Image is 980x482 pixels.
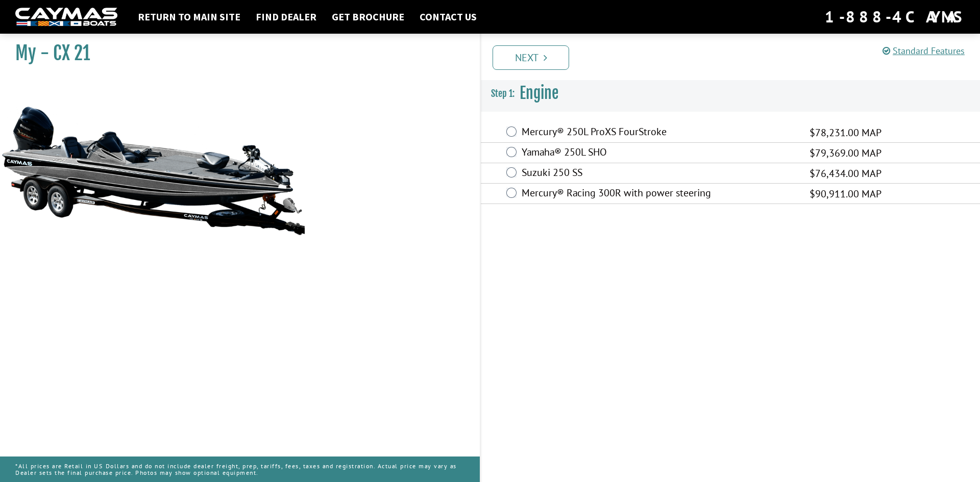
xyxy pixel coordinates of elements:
label: Mercury® Racing 300R with power steering [522,187,797,201]
a: Standard Features [883,45,965,57]
span: $79,369.00 MAP [810,145,881,161]
label: Mercury® 250L ProXS FourStroke [522,125,797,140]
span: $78,231.00 MAP [810,125,881,140]
ul: Pagination [490,44,980,70]
a: Find Dealer [251,10,322,23]
div: 1-888-4CAYMAS [825,6,965,28]
span: $90,911.00 MAP [810,186,881,201]
a: Get Brochure [327,10,409,23]
a: Next [493,45,569,70]
p: *All prices are Retail in US Dollars and do not include dealer freight, prep, tariffs, fees, taxe... [15,458,464,481]
a: Return to main site [133,10,246,23]
span: $76,434.00 MAP [810,166,881,181]
label: Suzuki 250 SS [522,166,797,181]
label: Yamaha® 250L SHO [522,146,797,161]
h1: My - CX 21 [15,42,454,65]
h3: Engine [481,74,980,112]
img: white-logo-c9c8dbefe5ff5ceceb0f0178aa75bf4bb51f6bca0971e226c86eb53dfe498488.png [15,8,117,27]
a: Contact Us [414,10,482,23]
